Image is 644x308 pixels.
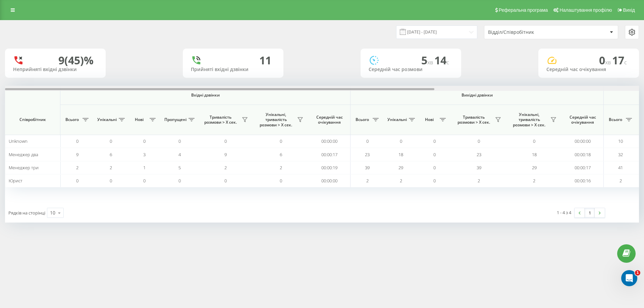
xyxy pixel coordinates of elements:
span: 1 [635,270,640,275]
span: 0 [478,138,480,144]
span: Менеджер три [9,165,39,171]
span: Середній час очікування [567,115,598,125]
span: 2 [400,178,402,184]
span: Всього [64,117,80,122]
td: 00:00:00 [309,135,351,148]
span: 41 [618,165,623,171]
span: 14 [434,53,449,67]
span: Нові [421,117,438,122]
span: 4 [178,151,181,158]
span: c [624,59,627,66]
div: Середній час розмови [369,67,453,72]
span: 17 [612,53,627,67]
span: Співробітник [11,117,54,122]
span: Unknown [9,138,28,144]
span: 0 [433,138,436,144]
span: 0 [533,138,535,144]
td: 00:00:17 [562,161,604,174]
span: 0 [178,178,181,184]
span: Всього [354,117,371,122]
iframe: Intercom live chat [621,270,637,286]
span: Унікальні [387,117,407,122]
span: 0 [400,138,402,144]
span: 2 [620,178,622,184]
span: 0 [110,138,112,144]
span: Налаштування профілю [559,7,612,13]
span: 39 [477,165,481,171]
span: 2 [366,178,369,184]
span: Вихід [623,7,635,13]
span: 18 [532,151,537,158]
span: 29 [532,165,537,171]
span: 0 [110,178,112,184]
span: Всього [607,117,624,122]
span: 3 [143,151,146,158]
span: 0 [143,138,146,144]
span: 0 [599,53,612,67]
span: хв [427,59,434,66]
div: Неприйняті вхідні дзвінки [13,67,98,72]
td: 00:00:18 [562,148,604,161]
td: 00:00:17 [309,148,351,161]
span: 6 [280,151,282,158]
td: 00:00:19 [309,161,351,174]
span: 32 [618,151,623,158]
span: 23 [477,151,481,158]
span: Рядків на сторінці [8,210,45,216]
span: 9 [224,151,227,158]
span: c [446,59,449,66]
span: 0 [280,138,282,144]
span: 5 [421,53,434,67]
span: 2 [110,165,112,171]
span: 0 [366,138,369,144]
span: Вхідні дзвінки [78,93,333,98]
div: 1 - 4 з 4 [557,209,571,216]
span: Вихідні дзвінки [366,93,588,98]
td: 00:00:16 [562,174,604,187]
td: 00:00:00 [309,174,351,187]
span: 0 [76,178,78,184]
td: 00:00:00 [562,135,604,148]
span: Середній час очікування [314,115,345,125]
div: Прийняті вхідні дзвінки [191,67,275,72]
span: 0 [143,178,146,184]
span: Юрист [9,178,22,184]
span: Унікальні, тривалість розмови > Х сек. [510,112,548,128]
span: 0 [178,138,181,144]
span: 2 [224,165,227,171]
span: 0 [433,151,436,158]
span: 18 [398,151,403,158]
span: 5 [178,165,181,171]
span: 39 [365,165,370,171]
span: 0 [280,178,282,184]
span: 0 [76,138,78,144]
span: 29 [398,165,403,171]
div: Відділ/Співробітник [488,29,568,35]
a: 1 [585,208,595,218]
span: 23 [365,151,370,158]
span: 10 [618,138,623,144]
span: Унікальні, тривалість розмови > Х сек. [257,112,295,128]
span: 2 [533,178,535,184]
span: 9 [76,151,78,158]
span: 0 [224,178,227,184]
span: 2 [76,165,78,171]
span: хв [605,59,612,66]
span: 0 [433,165,436,171]
span: Реферальна програма [499,7,548,13]
span: 2 [280,165,282,171]
span: Тривалість розмови > Х сек. [454,115,493,125]
span: 1 [143,165,146,171]
div: 11 [259,54,271,67]
div: 9 (45)% [58,54,94,67]
span: 2 [478,178,480,184]
div: Середній час очікування [546,67,631,72]
div: 10 [50,209,55,216]
span: 6 [110,151,112,158]
span: Менеджер два [9,151,38,158]
span: 0 [433,178,436,184]
span: Нові [131,117,148,122]
span: Унікальні [97,117,117,122]
span: Тривалість розмови > Х сек. [201,115,240,125]
span: Пропущені [164,117,186,122]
